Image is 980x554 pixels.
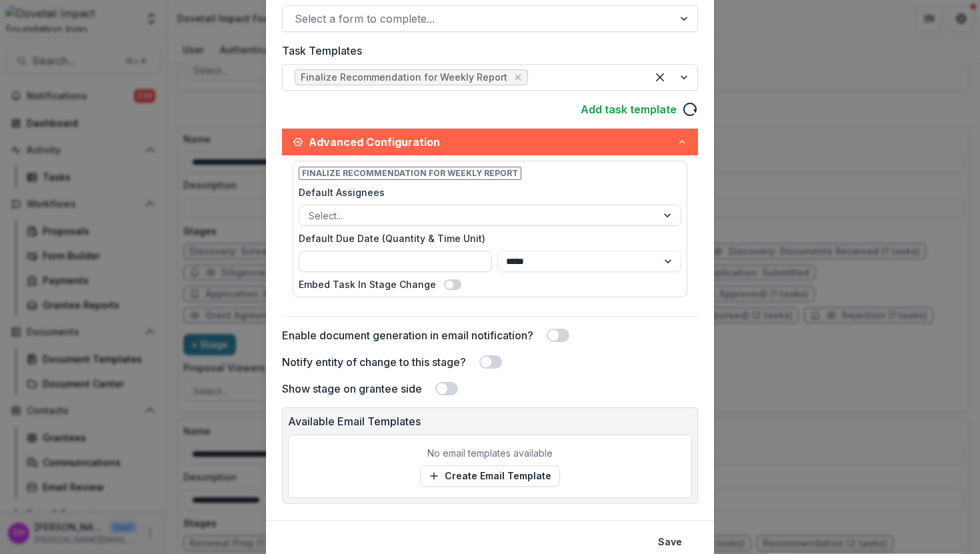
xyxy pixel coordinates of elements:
a: Add task template [581,101,677,117]
label: Notify entity of change to this stage? [282,354,466,370]
label: Embed Task In Stage Change [299,277,436,291]
button: Advanced Configuration [282,129,698,155]
div: Remove [object Object] [511,71,525,84]
div: Finalize Recommendation for Weekly Report [301,72,507,83]
label: Default Assignees [299,185,673,199]
p: Available Email Templates [288,413,692,429]
label: Enable document generation in email notification? [282,327,533,343]
div: Advanced Configuration [282,155,698,316]
div: Clear selected options [649,67,671,88]
label: Task Templates [282,43,690,59]
a: Create Email Template [420,465,560,487]
label: Show stage on grantee side [282,381,422,397]
p: No email templates available [427,446,553,460]
span: Advanced Configuration [309,134,677,150]
svg: reload [682,101,698,117]
span: Finalize Recommendation for Weekly Report [299,167,521,180]
label: Default Due Date (Quantity & Time Unit) [299,231,673,245]
button: Save [650,531,690,553]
